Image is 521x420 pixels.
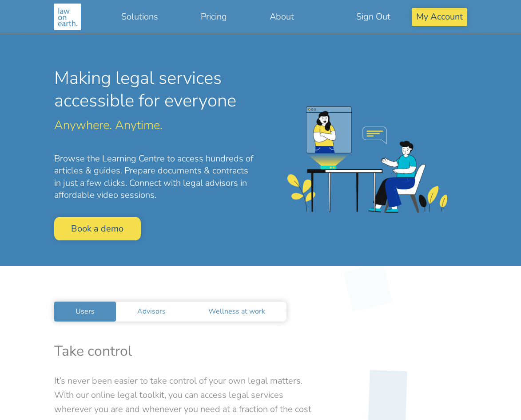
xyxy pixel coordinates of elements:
[54,217,141,240] a: Book a demo
[54,119,254,131] p: Anywhere. Anytime.
[54,343,467,360] h2: Take control
[187,302,286,322] a: Wellness at work
[287,106,447,213] img: homepage-banner.png
[54,67,254,112] h1: Making legal services accessible for everyone
[54,302,116,322] a: Users
[116,302,187,322] a: Advisors
[54,153,254,201] p: Browse the Learning Centre to access hundreds of articles & guides. Prepare documents & contracts...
